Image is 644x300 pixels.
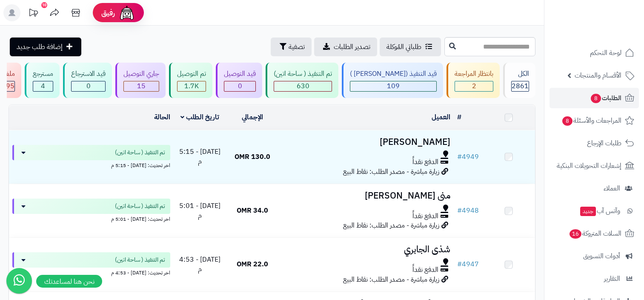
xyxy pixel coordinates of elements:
[579,205,620,217] span: وآتس آب
[380,37,441,56] a: طلباتي المُوكلة
[115,148,165,157] span: تم التنفيذ ( ساحة اتين)
[590,47,621,59] span: لوحة التحكم
[412,211,438,221] span: الدفع نقداً
[455,69,493,79] div: بانتظار المراجعة
[33,69,53,79] div: مسترجع
[2,81,14,91] span: 395
[118,4,135,21] img: ai-face.png
[457,152,462,162] span: #
[1,69,15,79] div: ملغي
[282,191,451,201] h3: منى [PERSON_NAME]
[457,259,479,269] a: #4947
[71,69,106,79] div: قيد الاسترجاع
[350,81,436,91] div: 109
[314,37,377,56] a: تصدير الطلبات
[511,69,529,79] div: الكل
[550,201,639,221] a: وآتس آبجديد
[124,81,159,91] div: 15
[41,81,45,91] span: 4
[214,63,264,98] a: قيد التوصيل 0
[587,137,621,149] span: طلبات الإرجاع
[432,112,450,122] a: العميل
[455,81,493,91] div: 2
[557,160,621,172] span: إشعارات التحويلات البنكية
[274,69,332,79] div: تم التنفيذ ( ساحة اتين)
[2,81,14,91] div: 395
[343,220,439,231] span: زيارة مباشرة - مصدر الطلب: نقاط البيع
[386,42,421,52] span: طلباتي المُوكلة
[115,202,165,211] span: تم التنفيذ ( ساحة اتين)
[238,81,242,91] span: 0
[570,229,581,239] span: 16
[17,42,63,52] span: إضافة طلب جديد
[264,63,340,98] a: تم التنفيذ ( ساحة اتين) 630
[604,182,620,194] span: العملاء
[457,152,479,162] a: #4949
[274,81,332,91] div: 630
[12,268,170,277] div: اخر تحديث: [DATE] - 4:53 م
[412,157,438,167] span: الدفع نقداً
[550,268,639,289] a: التقارير
[343,274,439,285] span: زيارة مباشرة - مصدر الطلب: نقاط البيع
[580,207,596,216] span: جديد
[561,115,621,127] span: المراجعات والأسئلة
[334,42,370,52] span: تصدير الطلبات
[101,8,115,18] span: رفيق
[10,37,81,56] a: إضافة طلب جديد
[550,88,639,108] a: الطلبات8
[271,37,312,56] button: تصفية
[61,63,114,98] a: قيد الاسترجاع 0
[12,160,170,169] div: اخر تحديث: [DATE] - 5:15 م
[501,63,537,98] a: الكل2861
[72,81,105,91] div: 0
[550,156,639,176] a: إشعارات التحويلات البنكية
[575,69,621,81] span: الأقسام والمنتجات
[472,81,476,91] span: 2
[297,81,309,91] span: 630
[177,69,206,79] div: تم التوصيل
[177,81,206,91] div: 1706
[550,43,639,63] a: لوحة التحكم
[184,81,199,91] span: 1.7K
[550,110,639,131] a: المراجعات والأسئلة8
[237,205,268,216] span: 34.0 OMR
[154,112,170,122] a: الحالة
[12,214,170,223] div: اخر تحديث: [DATE] - 5:01 م
[41,2,47,8] div: 10
[550,133,639,153] a: طلبات الإرجاع
[123,69,159,79] div: جاري التوصيل
[457,205,479,216] a: #4948
[583,250,620,262] span: أدوات التسويق
[387,81,400,91] span: 109
[167,63,214,98] a: تم التوصيل 1.7K
[512,81,529,91] span: 2861
[23,63,61,98] a: مسترجع 4
[550,178,639,199] a: العملاء
[289,42,305,52] span: تصفية
[33,81,53,91] div: 4
[343,167,439,177] span: زيارة مباشرة - مصدر الطلب: نقاط البيع
[235,152,270,162] span: 130.0 OMR
[562,116,572,126] span: 8
[282,245,451,254] h3: شذى الجابري
[179,147,220,167] span: [DATE] - 5:15 م
[412,265,438,275] span: الدفع نقداً
[569,228,621,239] span: السلات المتروكة
[224,69,256,79] div: قيد التوصيل
[550,223,639,244] a: السلات المتروكة16
[242,112,263,122] a: الإجمالي
[224,81,255,91] div: 0
[457,112,461,122] a: #
[445,63,501,98] a: بانتظار المراجعة 2
[237,259,268,269] span: 22.0 OMR
[179,201,220,221] span: [DATE] - 5:01 م
[591,94,601,103] span: 8
[590,92,621,104] span: الطلبات
[550,246,639,266] a: أدوات التسويق
[86,81,91,91] span: 0
[350,69,437,79] div: قيد التنفيذ ([PERSON_NAME] )
[604,273,620,285] span: التقارير
[457,259,462,269] span: #
[137,81,146,91] span: 15
[179,254,220,274] span: [DATE] - 4:53 م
